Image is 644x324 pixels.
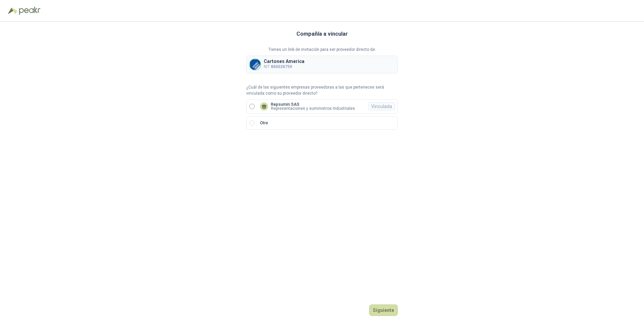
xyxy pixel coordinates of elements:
p: ¿Cuál de las siguientes empresas proveedoras a las que perteneces será vinculada como su proveedo... [246,84,398,97]
p: Tienes un link de invitación para ser proveedor directo de: [246,46,398,53]
div: Vinculada [368,102,395,110]
p: Cartones America [264,59,304,64]
button: Siguiente [369,304,398,316]
img: Logo [8,7,18,14]
p: NIT [264,64,304,70]
p: Otro [260,120,268,126]
h3: Compañía a vincular [296,30,348,38]
img: Peakr [19,7,40,15]
p: Representaciones y suministros Industriales [271,106,355,110]
img: Company Logo [250,59,261,70]
b: 860026759 [271,64,292,69]
p: Repsumin SAS [271,102,355,106]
